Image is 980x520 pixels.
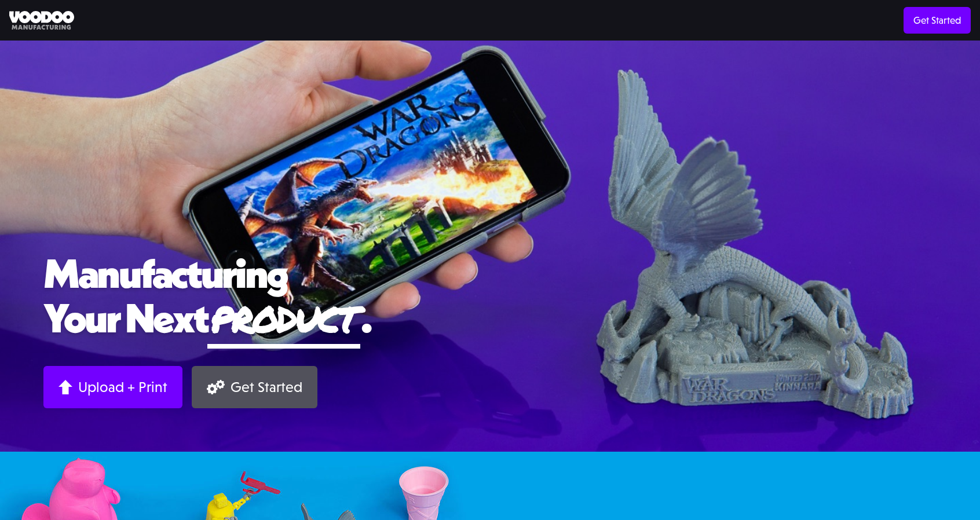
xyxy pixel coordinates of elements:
[231,378,302,396] div: Get Started
[43,251,937,349] h1: Manufacturing Your Next .
[207,380,225,394] img: Gears
[78,378,167,396] div: Upload + Print
[904,7,971,34] a: Get Started
[58,380,72,394] img: Arrow up
[9,11,74,30] img: Voodoo Manufacturing logo
[192,366,317,408] a: Get Started
[207,293,360,343] span: product
[43,366,182,408] a: Upload + Print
